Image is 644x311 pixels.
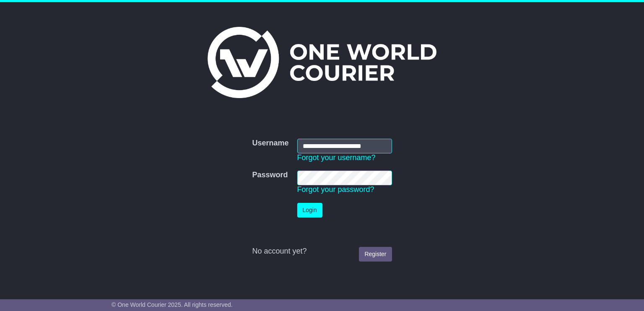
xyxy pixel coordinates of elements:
[208,27,436,98] img: One World
[252,171,288,180] label: Password
[112,301,233,308] span: © One World Courier 2025. All rights reserved.
[297,153,376,162] a: Forgot your username?
[252,139,288,148] label: Username
[297,203,322,218] button: Login
[297,185,374,194] a: Forgot your password?
[359,247,392,262] a: Register
[252,247,392,256] div: No account yet?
